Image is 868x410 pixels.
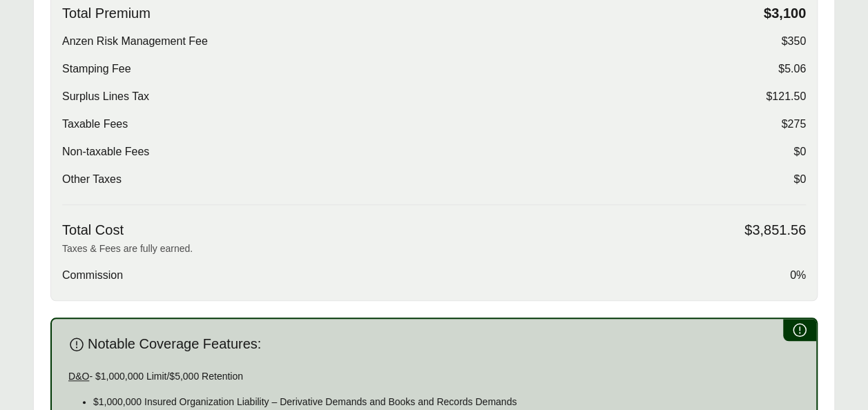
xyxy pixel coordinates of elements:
[793,144,806,160] span: $0
[62,171,122,188] span: Other Taxes
[62,88,149,105] span: Surplus Lines Tax
[62,222,124,239] span: Total Cost
[62,33,208,50] span: Anzen Risk Management Fee
[781,116,806,133] span: $275
[764,5,806,22] span: $3,100
[93,395,800,409] p: $1,000,000 Insured Organization Liability – Derivative Demands and Books and Records Demands
[68,369,800,384] p: - $1,000,000 Limit/$5,000 Retention
[778,61,806,77] span: $5.06
[62,144,149,160] span: Non-taxable Fees
[790,267,806,284] span: 0%
[62,116,128,133] span: Taxable Fees
[744,222,806,239] span: $3,851.56
[62,61,131,77] span: Stamping Fee
[68,371,89,382] u: D&O
[62,242,806,256] p: Taxes & Fees are fully earned.
[88,335,261,353] span: Notable Coverage Features:
[62,5,151,22] span: Total Premium
[766,88,806,105] span: $121.50
[793,171,806,188] span: $0
[62,267,123,284] span: Commission
[781,33,806,50] span: $350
